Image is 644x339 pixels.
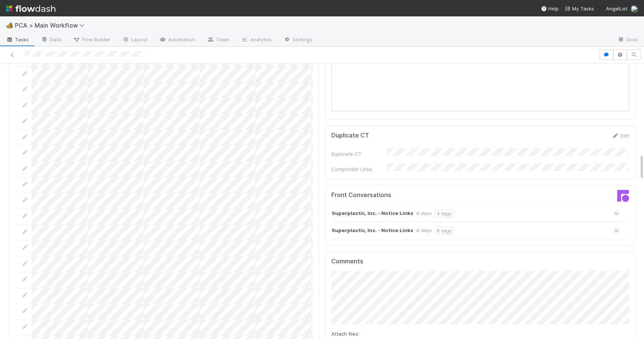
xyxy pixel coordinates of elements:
[435,226,454,235] div: 6 tags
[331,165,387,173] div: Comptroller Links
[6,36,29,43] span: Tasks
[416,209,432,218] div: 4 days
[153,34,201,46] a: Automation
[565,5,594,12] a: My Tasks
[15,22,88,29] span: PCA > Main Workflow
[606,6,628,12] span: AngelList
[612,34,644,46] a: Docs
[331,330,359,338] label: Attach files:
[235,34,278,46] a: Analytics
[565,6,594,12] span: My Tasks
[35,34,67,46] a: Data
[332,209,413,218] strong: Superplastic, Inc. - Notice Links
[331,191,475,199] h5: Front Conversations
[278,34,318,46] a: Settings
[331,132,369,139] h5: Duplicate CT
[332,226,413,235] strong: Superplastic, Inc. - Notice Links
[73,36,110,43] span: Flow Builder
[6,22,13,28] span: 🏕️
[331,258,629,265] h5: Comments
[116,34,153,46] a: Layout
[541,5,559,12] div: Help
[201,34,235,46] a: Team
[6,2,56,15] img: logo-inverted-e16ddd16eac7371096b0.svg
[435,209,454,218] div: 4 tags
[617,190,629,202] img: front-logo-b4b721b83371efbadf0a.svg
[612,133,629,139] a: Edit
[416,226,432,235] div: 4 days
[331,150,387,158] div: Duplicate CT
[631,5,638,13] img: avatar_ba0ef937-97b0-4cb1-a734-c46f876909ef.png
[67,34,116,46] a: Flow Builder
